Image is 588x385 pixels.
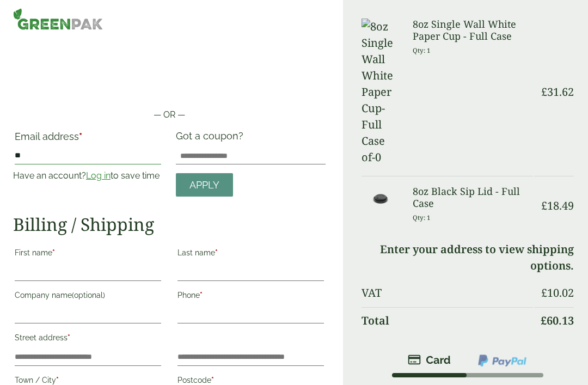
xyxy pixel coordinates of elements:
bdi: 18.49 [541,198,574,213]
bdi: 10.02 [541,285,574,300]
bdi: 60.13 [541,313,574,328]
abbr: required [52,248,55,257]
img: GreenPak Supplies [13,8,103,30]
label: Got a coupon? [176,130,248,147]
label: Street address [15,330,161,349]
label: Phone [177,288,324,306]
abbr: required [215,248,218,257]
abbr: required [56,376,59,384]
label: Email address [15,132,161,147]
p: — OR — [13,108,326,121]
img: ppcp-gateway.png [477,353,528,368]
abbr: required [200,291,203,300]
h3: 8oz Single Wall White Paper Cup - Full Case [413,19,533,42]
abbr: required [211,376,214,384]
h3: 8oz Black Sip Lid - Full Case [413,186,533,209]
span: £ [541,84,547,99]
span: Apply [189,179,219,191]
span: (optional) [72,291,105,300]
h2: Billing / Shipping [13,214,326,235]
label: Last name [177,245,324,264]
a: Apply [176,173,233,197]
label: First name [15,245,161,264]
iframe: Secure payment button frame [13,74,326,95]
th: Total [362,307,533,334]
span: £ [541,313,547,328]
small: Qty: 1 [413,46,431,54]
label: Company name [15,288,161,306]
img: 8oz Single Wall White Paper Cup-Full Case of-0 [362,19,400,166]
a: Log in [86,170,111,181]
span: £ [541,198,547,213]
bdi: 31.62 [541,84,574,99]
img: stripe.png [408,353,451,366]
abbr: required [68,333,70,342]
p: Have an account? to save time [13,169,163,182]
td: Enter your address to view shipping options. [362,236,574,279]
th: VAT [362,280,533,306]
small: Qty: 1 [413,213,431,222]
span: £ [541,285,547,300]
abbr: required [79,131,82,142]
